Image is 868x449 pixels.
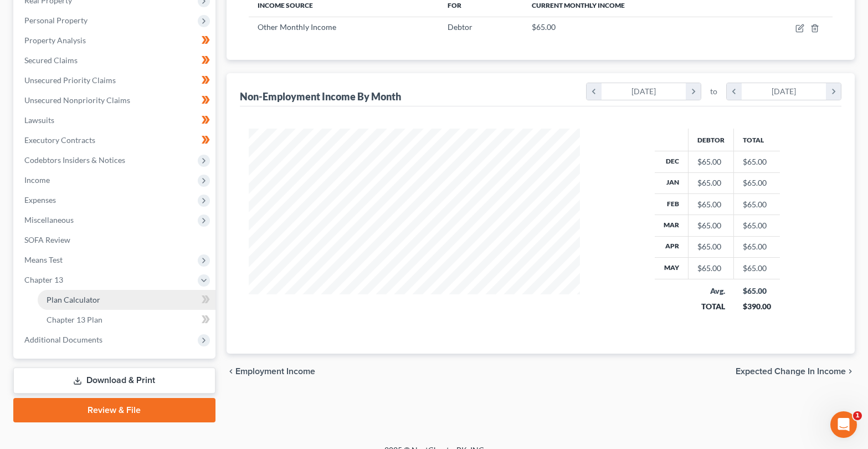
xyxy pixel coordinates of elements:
i: chevron_left [227,367,235,376]
div: Non-Employment Income By Month [240,90,401,103]
span: Additional Documents [24,335,102,344]
i: chevron_left [587,83,602,100]
td: $65.00 [734,193,780,215]
span: SOFA Review [24,235,70,244]
td: $65.00 [734,236,780,257]
div: $65.00 [697,156,725,167]
span: Plan Calculator [47,295,100,304]
th: Feb [655,193,689,215]
th: Apr [655,236,689,257]
span: Expected Change in Income [736,367,846,376]
span: Codebtors Insiders & Notices [24,155,125,165]
div: $65.00 [697,199,725,210]
a: Executory Contracts [16,130,215,150]
span: $65.00 [532,22,556,32]
td: $65.00 [734,258,780,279]
a: Review & File [13,398,215,422]
i: chevron_left [727,83,742,100]
div: $65.00 [697,263,725,274]
div: $65.00 [743,285,771,297]
div: $390.00 [743,301,771,312]
a: Unsecured Nonpriority Claims [16,90,215,110]
i: chevron_right [826,83,841,100]
div: $65.00 [697,177,725,188]
span: For [448,1,461,9]
a: SOFA Review [16,230,215,250]
span: Miscellaneous [24,215,74,225]
span: Current Monthly Income [532,1,625,9]
iframe: Intercom live chat [830,411,857,438]
span: Unsecured Priority Claims [24,75,116,85]
a: Download & Print [13,368,215,394]
span: Income [24,175,50,185]
span: Unsecured Nonpriority Claims [24,95,130,105]
a: Secured Claims [16,50,215,70]
span: Chapter 13 [24,275,63,284]
div: $65.00 [697,241,725,252]
div: [DATE] [602,83,686,100]
span: Property Analysis [24,35,86,45]
td: $65.00 [734,172,780,193]
i: chevron_right [846,367,855,376]
span: Expenses [24,195,56,205]
span: Means Test [24,255,63,264]
a: Lawsuits [16,110,215,130]
div: TOTAL [697,301,725,312]
span: Debtor [448,22,472,32]
td: $65.00 [734,215,780,236]
div: $65.00 [697,220,725,231]
th: Mar [655,215,689,236]
th: May [655,258,689,279]
span: Secured Claims [24,55,78,65]
a: Unsecured Priority Claims [16,70,215,90]
button: chevron_left Employment Income [227,367,315,376]
span: Employment Income [235,367,315,376]
div: Avg. [697,285,725,297]
span: Personal Property [24,16,88,25]
span: Other Monthly Income [258,22,336,32]
div: [DATE] [742,83,826,100]
a: Plan Calculator [38,290,215,310]
button: Expected Change in Income chevron_right [736,367,855,376]
a: Property Analysis [16,30,215,50]
td: $65.00 [734,151,780,172]
span: Income Source [258,1,313,9]
span: to [710,86,717,97]
span: Chapter 13 Plan [47,315,102,324]
span: Lawsuits [24,115,54,125]
i: chevron_right [686,83,701,100]
th: Total [734,129,780,151]
a: Chapter 13 Plan [38,310,215,330]
th: Jan [655,172,689,193]
span: 1 [853,411,862,420]
th: Dec [655,151,689,172]
th: Debtor [689,129,734,151]
span: Executory Contracts [24,135,95,145]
